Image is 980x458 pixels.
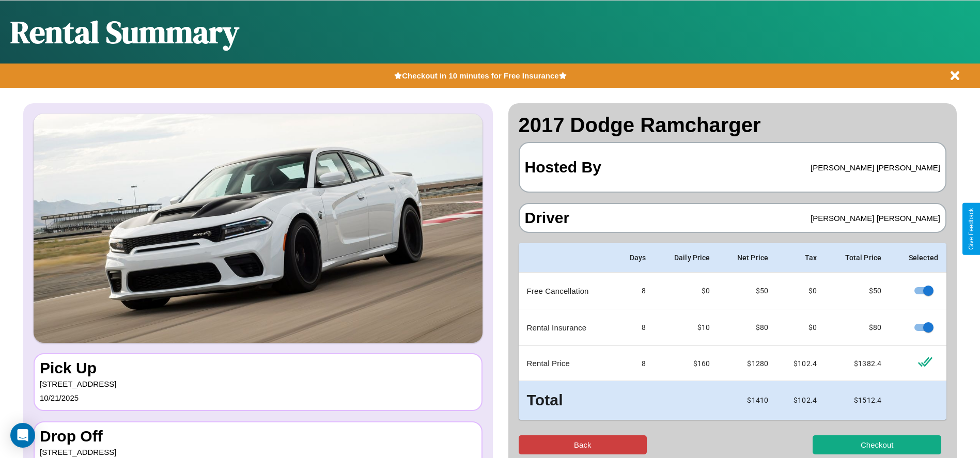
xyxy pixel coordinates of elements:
[527,321,606,335] p: Rental Insurance
[655,273,719,309] td: $0
[10,423,35,448] div: Open Intercom Messenger
[813,435,941,454] button: Checkout
[614,273,655,309] td: 8
[10,11,239,53] h1: Rental Summary
[527,356,606,370] p: Rental Price
[527,284,606,298] p: Free Cancellation
[719,243,777,273] th: Net Price
[776,381,825,420] td: $ 102.4
[40,391,476,405] p: 10 / 21 / 2025
[519,243,947,420] table: simple table
[525,148,601,186] h3: Hosted By
[719,346,777,381] td: $ 1280
[776,273,825,309] td: $0
[527,389,606,412] h3: Total
[614,346,655,381] td: 8
[655,309,719,346] td: $10
[525,209,570,227] h3: Driver
[776,243,825,273] th: Tax
[811,211,940,225] p: [PERSON_NAME] [PERSON_NAME]
[890,243,946,273] th: Selected
[825,309,890,346] td: $ 80
[614,309,655,346] td: 8
[776,346,825,381] td: $ 102.4
[825,243,890,273] th: Total Price
[825,346,890,381] td: $ 1382.4
[519,435,647,454] button: Back
[719,309,777,346] td: $ 80
[402,71,558,80] b: Checkout in 10 minutes for Free Insurance
[655,346,719,381] td: $ 160
[968,208,975,250] div: Give Feedback
[825,381,890,420] td: $ 1512.4
[776,309,825,346] td: $0
[614,243,655,273] th: Days
[811,161,940,175] p: [PERSON_NAME] [PERSON_NAME]
[40,359,476,377] h3: Pick Up
[719,273,777,309] td: $ 50
[40,428,476,445] h3: Drop Off
[655,243,719,273] th: Daily Price
[825,273,890,309] td: $ 50
[719,381,777,420] td: $ 1410
[519,114,947,137] h2: 2017 Dodge Ramcharger
[40,377,476,391] p: [STREET_ADDRESS]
